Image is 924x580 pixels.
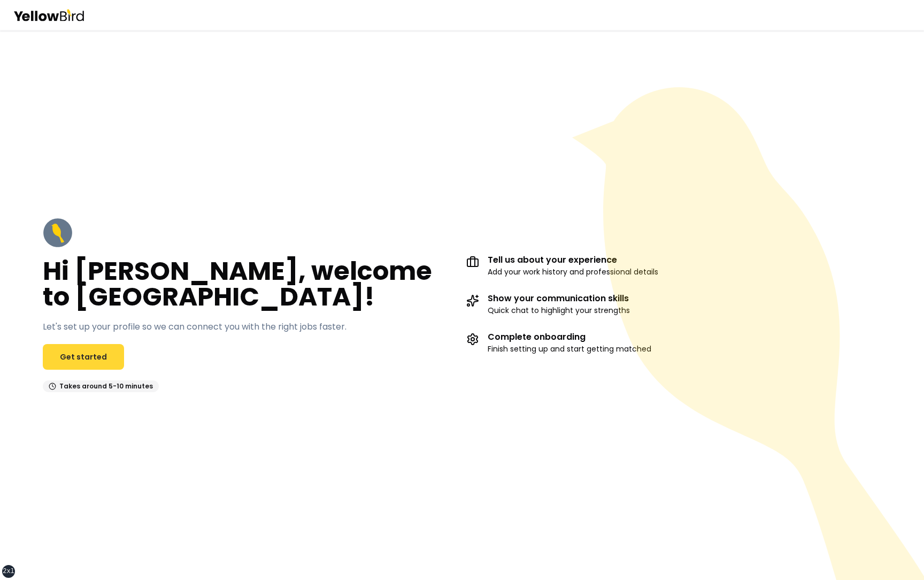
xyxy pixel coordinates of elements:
h3: Tell us about your experience [488,256,658,264]
h2: Hi [PERSON_NAME], welcome to [GEOGRAPHIC_DATA]! [43,258,458,310]
div: 2xl [3,567,14,576]
h3: Show your communication skills [488,294,630,303]
h3: Complete onboarding [488,333,651,341]
p: Add your work history and professional details [488,266,658,277]
p: Let's set up your profile so we can connect you with the right jobs faster. [43,320,346,333]
p: Quick chat to highlight your strengths [488,305,630,316]
p: Finish setting up and start getting matched [488,344,651,354]
a: Get started [43,344,124,370]
div: Takes around 5-10 minutes [43,380,159,392]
